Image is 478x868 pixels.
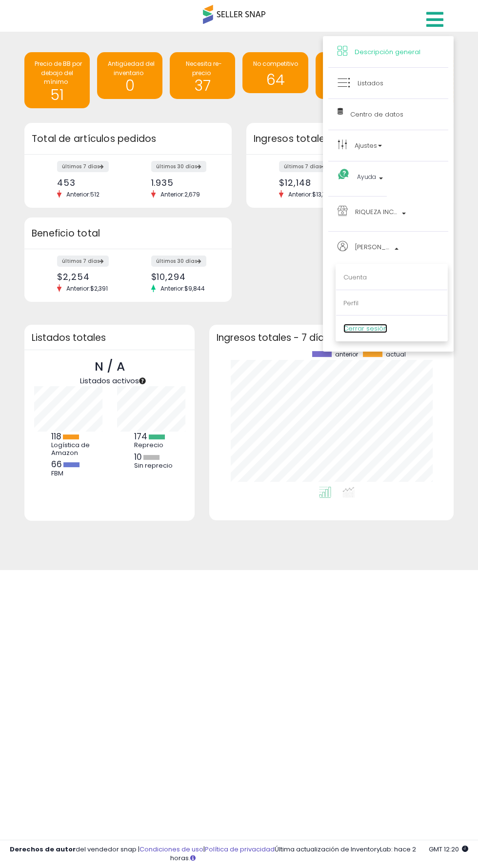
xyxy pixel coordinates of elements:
font: RIQUEZA INCREÍBLE [355,207,412,217]
a: Cuenta [343,273,367,282]
font: Ayuda [357,173,376,181]
a: [PERSON_NAME] [338,241,439,262]
a: RIQUEZA INCREÍBLE [338,206,439,222]
font: Ajustes [355,141,377,150]
a: Centro de datos [338,108,439,120]
i: Obtener ayuda [338,168,350,180]
font: Centro de datos [350,110,403,119]
a: Ayuda [338,171,378,187]
a: Perfil [343,298,358,308]
a: Ajustes [338,139,439,152]
a: Descripción general [338,46,439,58]
a: Listados [338,77,439,89]
a: Cerrar sesión [343,324,387,333]
font: Descripción general [355,47,420,57]
font: Listados [358,79,383,88]
font: [PERSON_NAME] [355,242,405,252]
